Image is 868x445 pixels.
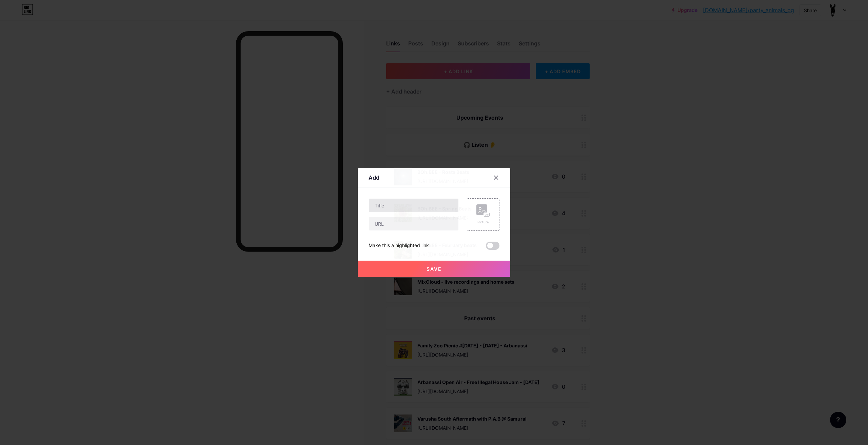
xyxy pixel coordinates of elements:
div: Make this a highlighted link [369,242,429,250]
span: Save [427,266,442,272]
div: Add [369,174,379,182]
input: URL [369,217,458,230]
input: Title [369,199,458,212]
div: Picture [476,220,490,225]
button: Save [358,261,510,277]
